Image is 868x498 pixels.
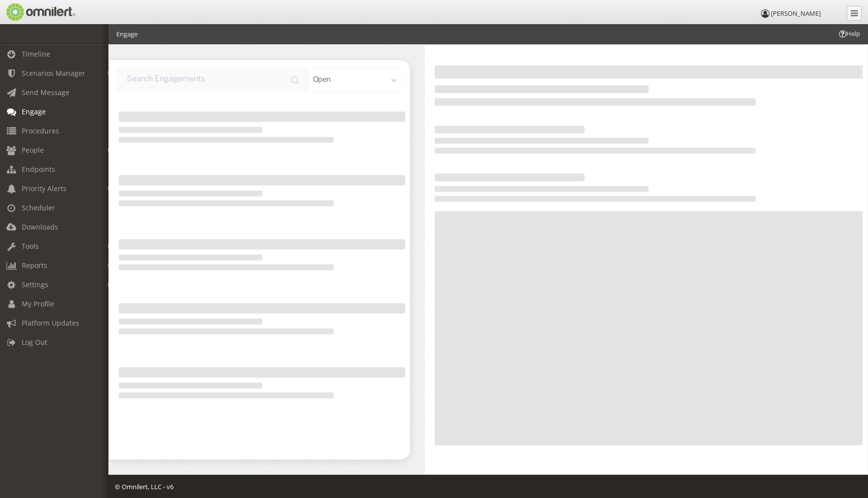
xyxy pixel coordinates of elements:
input: input [116,67,308,92]
span: Tools [22,241,39,251]
div: open [308,67,403,92]
span: [PERSON_NAME] [771,9,821,18]
span: Reports [22,261,47,270]
span: Scenarios Manager [22,68,85,78]
span: Engage [22,107,46,116]
span: People [22,145,44,155]
span: Platform Updates [22,318,79,328]
span: Send Message [22,88,69,97]
span: Downloads [22,222,58,232]
a: Collapse Menu [847,6,862,21]
span: © Omnilert, LLC - v6 [115,482,174,491]
span: Priority Alerts [22,184,67,193]
span: Log Out [22,337,47,347]
span: Procedures [22,126,59,135]
span: Scheduler [22,203,55,212]
span: Endpoints [22,165,55,174]
span: Timeline [22,49,50,59]
span: Settings [22,280,48,289]
span: My Profile [22,299,54,308]
img: Omnilert [5,3,75,21]
li: Engage [116,30,138,39]
span: Help [837,29,860,38]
